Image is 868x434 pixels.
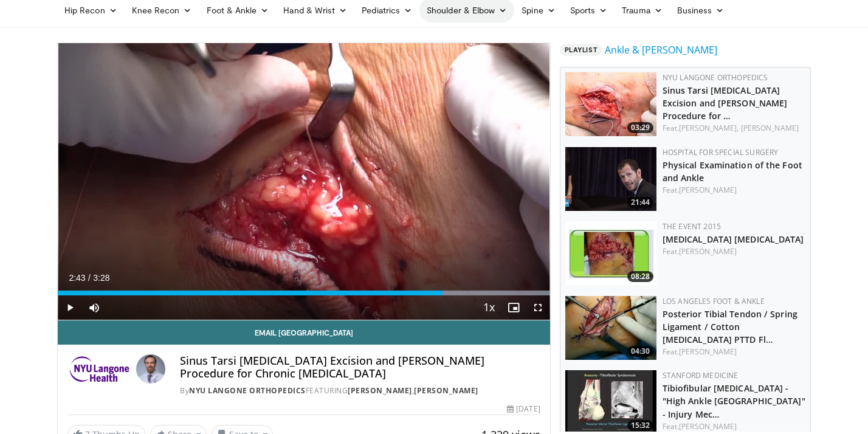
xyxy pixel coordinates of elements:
a: Hospital for Special Surgery [663,147,779,157]
a: [PERSON_NAME] [741,123,799,133]
a: 15:32 [565,370,656,434]
a: [PERSON_NAME] [679,185,737,195]
div: [DATE] [507,404,540,415]
a: [MEDICAL_DATA] [MEDICAL_DATA] [663,233,804,245]
a: Sinus Tarsi [MEDICAL_DATA] Excision and [PERSON_NAME] Procedure for … [663,84,788,122]
a: Tibiofibular [MEDICAL_DATA] - "High Ankle [GEOGRAPHIC_DATA]" - Injury Mec… [663,382,805,419]
a: [PERSON_NAME] [679,421,737,432]
span: 03:29 [627,122,653,133]
span: 21:44 [627,197,653,208]
span: 2:43 [69,273,85,283]
button: Mute [82,295,106,320]
a: 08:28 [565,221,656,285]
a: 04:30 [565,296,656,360]
span: 04:30 [627,346,653,357]
a: [PERSON_NAME] [679,246,737,257]
img: ba9e75b8-bdc7-4618-ba2d-699e17461b62.150x105_q85_crop-smart_upscale.jpg [565,147,656,211]
a: [PERSON_NAME] [679,346,737,357]
a: Posterior Tibial Tendon / Spring Ligament / Cotton [MEDICAL_DATA] PTTD Fl… [663,308,797,345]
img: 7de6c84d-1c59-4dae-9a12-cf14dbb5e085.150x105_q85_crop-smart_upscale.jpg [565,370,656,434]
div: Feat. [663,246,805,257]
div: Progress Bar [58,291,550,295]
div: By FEATURING , [180,385,540,396]
h4: Sinus Tarsi [MEDICAL_DATA] Excision and [PERSON_NAME] Procedure for Chronic [MEDICAL_DATA] [180,354,540,381]
a: 03:29 [565,72,656,136]
a: [PERSON_NAME] [348,385,412,396]
a: 21:44 [565,147,656,211]
a: NYU Langone Orthopedics [663,72,768,83]
video-js: Video Player [58,43,550,320]
a: Ankle & [PERSON_NAME] [605,43,717,57]
a: Los Angeles Foot & Ankle [663,296,765,306]
span: 08:28 [627,271,653,282]
a: Email [GEOGRAPHIC_DATA] [58,320,550,345]
img: 31d347b7-8cdb-4553-8407-4692467e4576.150x105_q85_crop-smart_upscale.jpg [565,296,656,360]
a: [PERSON_NAME] [414,385,478,396]
img: 3d35aef9-c466-4616-a144-539138bf3568.jpg.150x105_q85_crop-smart_upscale.jpg [565,72,656,136]
span: 3:28 [93,273,109,283]
div: Feat. [663,421,805,432]
button: Enable picture-in-picture mode [501,295,526,320]
span: / [88,273,91,283]
img: NYU Langone Orthopedics [67,354,131,384]
a: [PERSON_NAME], [679,123,739,133]
div: Feat. [663,185,805,196]
a: NYU Langone Orthopedics [189,385,306,396]
button: Fullscreen [526,295,550,320]
button: Playback Rate [477,295,501,320]
a: Physical Examination of the Foot and Ankle [663,159,802,184]
a: Stanford Medicine [663,370,739,381]
img: Avatar [136,354,165,384]
a: The Event 2015 [663,221,721,232]
img: e8d3801a-e99a-4985-8da5-44f59ac0bcb2.150x105_q85_crop-smart_upscale.jpg [565,221,656,285]
div: Feat. [663,346,805,357]
span: 15:32 [627,420,653,431]
span: Playlist [560,44,602,56]
div: Feat. [663,123,805,134]
button: Play [58,295,82,320]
